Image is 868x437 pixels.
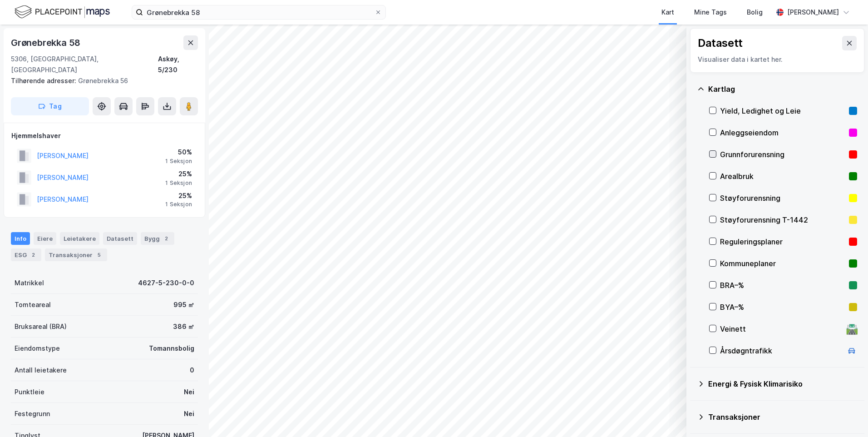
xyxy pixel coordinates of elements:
[15,408,50,419] div: Festegrunn
[60,232,99,245] div: Leietakere
[15,299,51,310] div: Tomteareal
[94,250,104,259] div: 5
[720,323,843,334] div: Veinett
[15,387,44,397] div: Punktleie
[720,236,845,247] div: Reguleringsplaner
[787,7,839,18] div: [PERSON_NAME]
[103,232,137,245] div: Datasett
[165,158,192,165] div: 1 Seksjon
[173,321,194,332] div: 386 ㎡
[720,214,845,225] div: Støyforurensning T-1442
[141,232,174,245] div: Bygg
[747,7,763,18] div: Bolig
[708,378,857,389] div: Energi & Fysisk Klimarisiko
[661,7,674,18] div: Kart
[165,147,192,158] div: 50%
[165,179,192,187] div: 1 Seksjon
[165,190,192,201] div: 25%
[184,387,194,397] div: Nei
[162,234,171,243] div: 2
[720,127,845,138] div: Anleggseiendom
[15,321,67,332] div: Bruksareal (BRA)
[143,5,375,19] input: Søk på adresse, matrikkel, gårdeiere, leietakere eller personer
[720,171,845,182] div: Arealbruk
[11,77,78,84] span: Tilhørende adresser:
[11,130,197,141] div: Hjemmelshaver
[694,7,727,18] div: Mine Tags
[11,35,82,50] div: Grønebrekka 58
[720,345,843,356] div: Årsdøgntrafikk
[11,75,191,86] div: Grønebrekka 56
[29,250,38,259] div: 2
[720,193,845,204] div: Støyforurensning
[720,105,845,116] div: Yield, Ledighet og Leie
[138,278,194,288] div: 4627-5-230-0-0
[846,323,858,335] div: 🛣️
[15,278,44,288] div: Matrikkel
[190,365,194,376] div: 0
[11,232,30,245] div: Info
[149,343,194,354] div: Tomannsbolig
[11,97,89,115] button: Tag
[823,393,868,437] iframe: Chat Widget
[720,280,845,291] div: BRA–%
[34,232,56,245] div: Eiere
[708,84,857,94] div: Kartlag
[165,201,192,208] div: 1 Seksjon
[698,36,743,50] div: Datasett
[15,343,60,354] div: Eiendomstype
[698,54,857,65] div: Visualiser data i kartet her.
[11,54,158,75] div: 5306, [GEOGRAPHIC_DATA], [GEOGRAPHIC_DATA]
[708,412,857,422] div: Transaksjoner
[720,149,845,160] div: Grunnforurensning
[720,302,845,313] div: BYA–%
[45,248,107,261] div: Transaksjoner
[15,365,67,376] div: Antall leietakere
[11,248,41,261] div: ESG
[158,54,198,75] div: Askøy, 5/230
[720,258,845,269] div: Kommuneplaner
[184,408,194,419] div: Nei
[15,4,110,20] img: logo.f888ab2527a4732fd821a326f86c7f29.svg
[165,169,192,179] div: 25%
[173,299,194,310] div: 995 ㎡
